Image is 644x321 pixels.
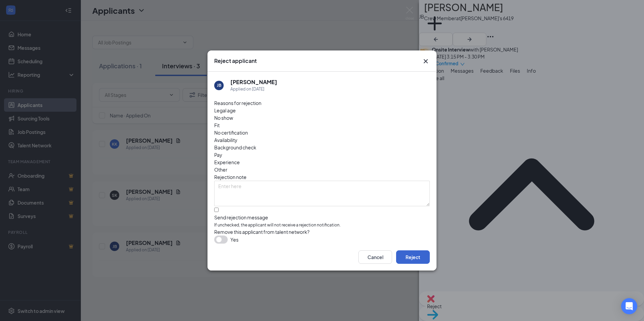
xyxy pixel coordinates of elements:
[214,222,430,228] span: If unchecked, the applicant will not receive a rejection notification.
[214,144,256,151] span: Background check
[214,107,236,114] span: Legal age
[230,78,277,86] h5: [PERSON_NAME]
[358,250,392,264] button: Cancel
[214,136,237,144] span: Availability
[214,214,430,221] div: Send rejection message
[214,114,233,121] span: No show
[214,100,261,106] span: Reasons for rejection
[214,57,257,65] h3: Reject applicant
[214,121,220,129] span: Fit
[230,86,277,93] div: Applied on [DATE]
[214,151,222,158] span: Pay
[217,82,221,88] div: JB
[214,174,247,180] span: Rejection note
[396,250,430,264] button: Reject
[214,158,240,166] span: Experience
[422,57,430,65] svg: Cross
[214,129,248,136] span: No certification
[621,298,637,314] div: Open Intercom Messenger
[230,236,238,244] span: Yes
[214,208,219,212] input: Send rejection messageIf unchecked, the applicant will not receive a rejection notification.
[214,229,310,235] span: Remove this applicant from talent network?
[214,166,227,173] span: Other
[422,57,430,65] button: Close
